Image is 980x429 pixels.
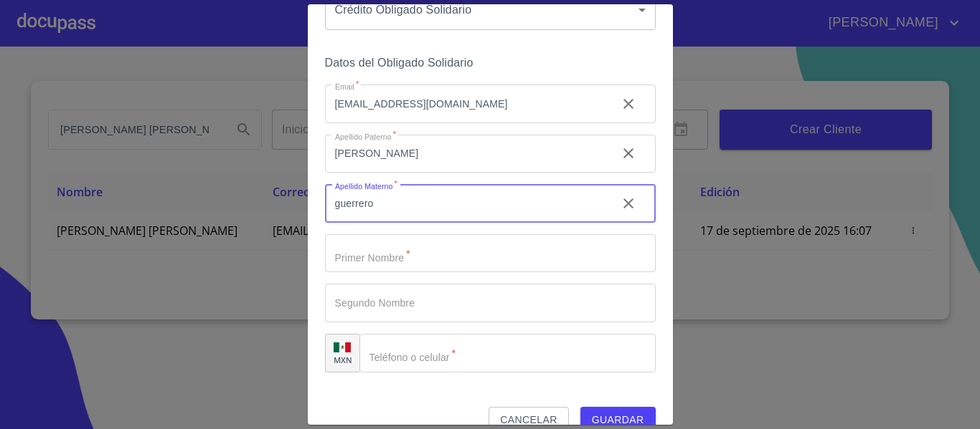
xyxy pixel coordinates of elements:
[334,342,351,352] img: R93DlvwvvjP9fbrDwZeCRYBHk45OWMq+AAOlFVsxT89f82nwPLnD58IP7+ANJEaWYhP0Tx8kkA0WlQMPQsAAgwAOmBj20AXj6...
[592,411,644,429] span: Guardar
[611,186,646,221] button: clear input
[611,87,646,121] button: clear input
[334,355,352,365] p: MXN
[611,136,646,170] button: clear input
[325,53,656,73] h6: Datos del Obligado Solidario
[500,411,557,429] span: Cancelar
